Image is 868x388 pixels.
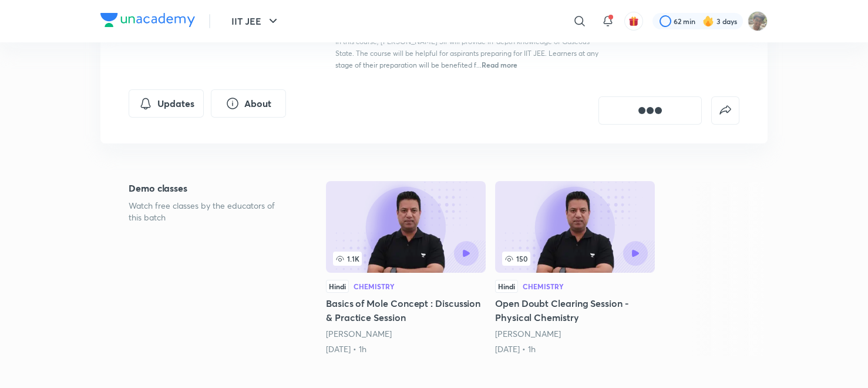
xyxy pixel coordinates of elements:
[495,328,561,339] a: [PERSON_NAME]
[495,343,655,355] div: 7th Oct • 1h
[624,12,643,31] button: avatar
[129,89,204,118] button: Updates
[326,181,486,355] a: Basics of Mole Concept : Discussion & Practice Session
[702,15,714,27] img: streak
[354,283,395,290] div: Chemistry
[129,200,288,223] p: Watch free classes by the educators of this batch
[100,13,195,30] a: Company Logo
[598,96,702,125] button: [object Object]
[326,328,392,339] a: [PERSON_NAME]
[495,296,655,325] h5: Open Doubt Clearing Session - Physical Chemistry
[326,328,486,340] div: Brijesh Jindal
[224,9,287,33] button: IIT JEE
[211,89,286,118] button: About
[326,296,486,325] h5: Basics of Mole Concept : Discussion & Practice Session
[326,280,349,293] div: Hindi
[748,11,768,31] img: Shashwat Mathur
[495,181,655,355] a: 150HindiChemistryOpen Doubt Clearing Session - Physical Chemistry[PERSON_NAME][DATE] • 1h
[326,343,486,355] div: 9th Jun • 1h
[482,60,517,69] span: Read more
[335,37,598,69] span: In this course, [PERSON_NAME] Sir will provide in-depth knowledge of Gaseous State. The course wi...
[333,252,362,266] span: 1.1K
[129,181,288,195] h5: Demo classes
[711,96,739,125] button: false
[628,16,639,26] img: avatar
[502,252,530,266] span: 150
[523,283,564,290] div: Chemistry
[495,280,518,293] div: Hindi
[495,328,655,340] div: Brijesh Jindal
[326,181,486,355] a: 1.1KHindiChemistryBasics of Mole Concept : Discussion & Practice Session[PERSON_NAME][DATE] • 1h
[100,13,195,27] img: Company Logo
[495,181,655,355] a: Open Doubt Clearing Session - Physical Chemistry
